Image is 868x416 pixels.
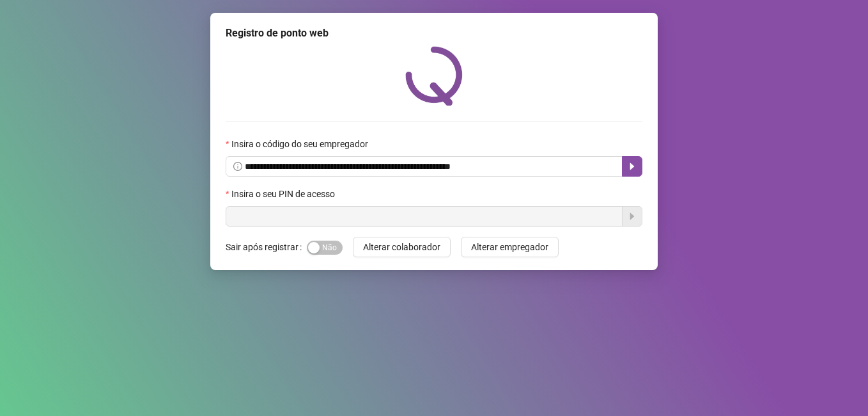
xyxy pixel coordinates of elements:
[353,237,451,257] button: Alterar colaborador
[405,46,463,106] img: QRPoint
[226,237,307,257] label: Sair após registrar
[226,187,343,201] label: Insira o seu PIN de acesso
[461,237,559,257] button: Alterar empregador
[226,26,642,41] div: Registro de ponto web
[226,137,376,151] label: Insira o código do seu empregador
[363,240,440,254] span: Alterar colaborador
[471,240,548,254] span: Alterar empregador
[233,162,242,171] span: info-circle
[627,161,637,172] span: caret-right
